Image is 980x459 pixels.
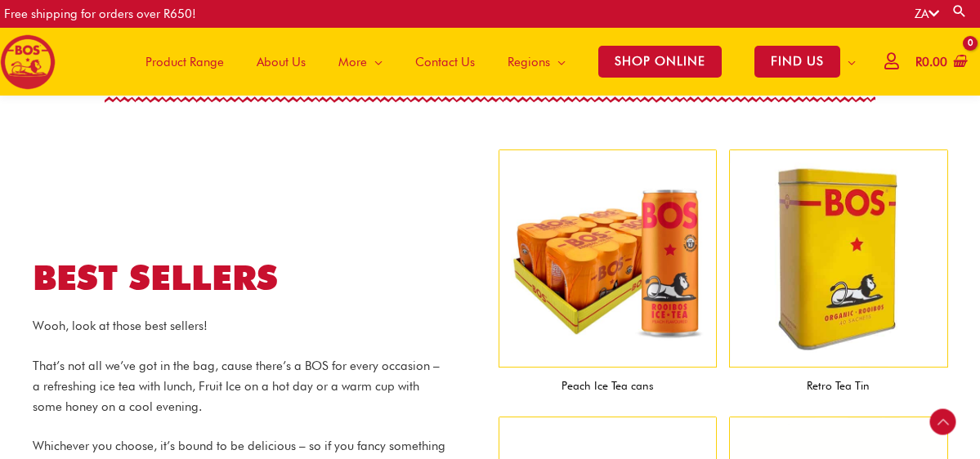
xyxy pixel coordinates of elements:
span: R [915,55,922,69]
nav: Site Navigation [117,28,872,96]
figcaption: Peach Ice Tea cans [499,368,718,404]
a: Contact Us [399,28,491,96]
a: Search button [951,3,968,19]
p: That’s not all we’ve got in the bag, cause there’s a BOS for every occasion – a refreshing ice te... [33,356,450,417]
img: BOS_tea-bag-tin-copy-1 [729,149,948,368]
a: About Us [240,28,322,96]
span: Contact Us [415,38,475,87]
a: Regions [491,28,582,96]
a: ZA [915,7,939,21]
span: FIND US [754,46,840,78]
h2: BEST SELLERS [33,256,482,301]
a: SHOP ONLINE [582,28,738,96]
p: Wooh, look at those best sellers! [33,316,450,336]
span: SHOP ONLINE [598,46,722,78]
bdi: 0.00 [915,55,947,69]
a: More [322,28,399,96]
a: Product Range [129,28,240,96]
span: Product Range [145,38,224,87]
span: More [338,38,367,87]
img: Tea, rooibos tea, Bos ice tea, bos brands, teas, iced tea [499,149,718,368]
span: About Us [257,38,306,87]
figcaption: Retro Tea Tin [729,368,948,404]
span: Regions [508,38,550,87]
a: View Shopping Cart, empty [912,44,968,81]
